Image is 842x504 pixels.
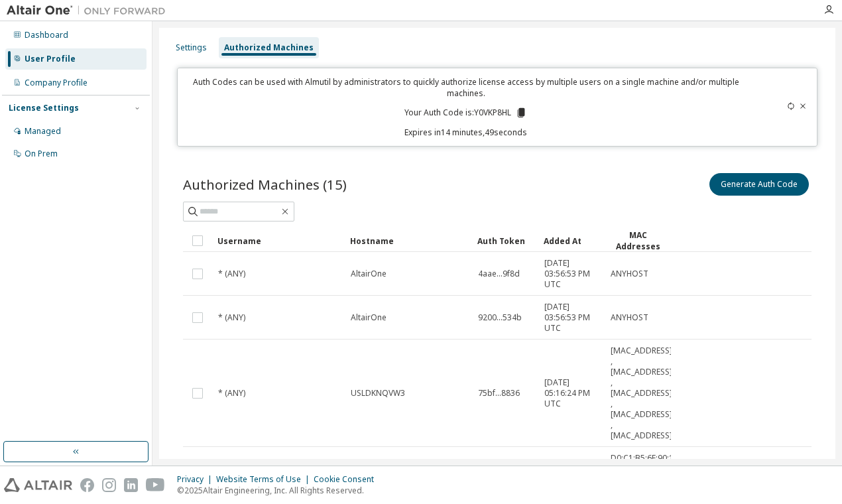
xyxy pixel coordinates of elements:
[610,229,666,252] div: MAC Addresses
[611,269,648,279] span: ANYHOST
[25,78,88,88] div: Company Profile
[4,478,72,492] img: altair_logo.svg
[544,377,599,409] span: [DATE] 05:16:24 PM UTC
[9,103,79,113] div: License Settings
[477,230,533,251] div: Auth Token
[611,346,672,441] span: [MAC_ADDRESS] , [MAC_ADDRESS] , [MAC_ADDRESS] , [MAC_ADDRESS] , [MAC_ADDRESS]
[709,173,809,196] button: Generate Auth Code
[478,388,520,399] span: 75bf...8836
[216,474,314,485] div: Website Terms of Use
[183,175,347,194] span: Authorized Machines (15)
[478,269,520,279] span: 4aae...9f8d
[80,478,94,492] img: facebook.svg
[186,76,747,99] p: Auth Codes can be used with Almutil by administrators to quickly authorize license access by mult...
[544,258,599,290] span: [DATE] 03:56:53 PM UTC
[404,107,527,119] p: Your Auth Code is: Y0VKP8HL
[544,302,599,334] span: [DATE] 03:56:53 PM UTC
[351,269,387,279] span: AltairOne
[177,474,216,485] div: Privacy
[544,230,599,251] div: Added At
[25,30,68,40] div: Dashboard
[7,4,172,17] img: Altair One
[177,485,382,496] p: © 2025 Altair Engineering, Inc. All Rights Reserved.
[102,478,116,492] img: instagram.svg
[217,230,339,251] div: Username
[611,312,648,323] span: ANYHOST
[124,478,138,492] img: linkedin.svg
[218,388,245,399] span: * (ANY)
[218,312,245,323] span: * (ANY)
[218,269,245,279] span: * (ANY)
[350,230,467,251] div: Hostname
[314,474,382,485] div: Cookie Consent
[224,42,314,53] div: Authorized Machines
[351,312,387,323] span: AltairOne
[25,54,76,64] div: User Profile
[25,126,61,137] div: Managed
[176,42,207,53] div: Settings
[186,127,747,138] p: Expires in 14 minutes, 49 seconds
[351,388,405,399] span: USLDKNQVW3
[146,478,165,492] img: youtube.svg
[478,312,522,323] span: 9200...534b
[25,149,58,159] div: On Prem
